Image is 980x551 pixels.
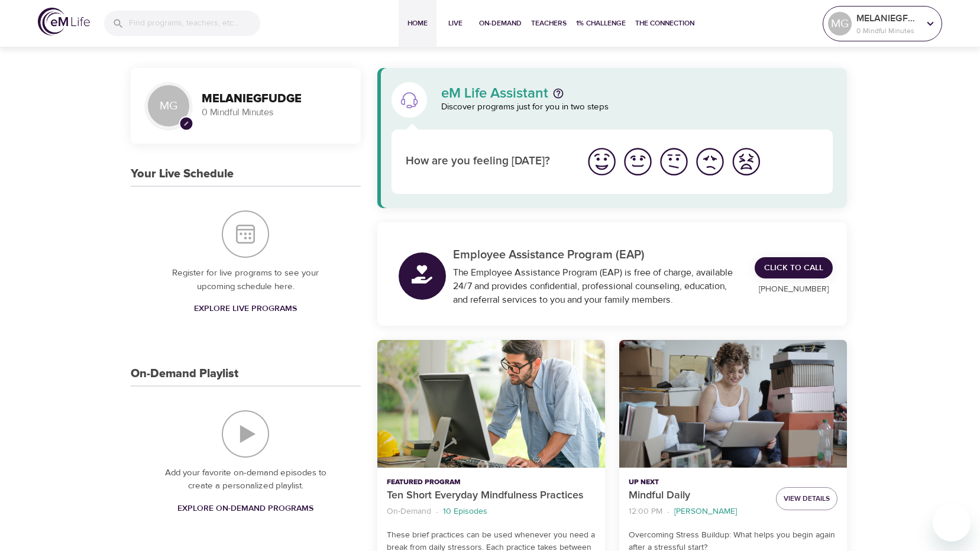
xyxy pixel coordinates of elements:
button: I'm feeling worst [728,144,764,180]
h3: On-Demand Playlist [131,367,238,381]
p: 0 Mindful Minutes [856,25,919,36]
h3: MELANIEGFUDGE [202,92,347,106]
span: Live [441,17,470,30]
a: Explore Live Programs [189,298,302,320]
button: Ten Short Everyday Mindfulness Practices [377,340,605,468]
p: Featured Program [387,477,596,488]
p: Employee Assistance Program (EAP) [453,246,741,264]
img: worst [730,145,762,178]
img: bad [694,145,726,178]
li: · [436,504,438,520]
span: Explore Live Programs [194,302,297,316]
a: Click to Call [755,257,833,279]
img: eM Life Assistant [400,90,419,109]
span: On-Demand [479,17,522,30]
img: ok [658,145,690,178]
p: eM Life Assistant [441,86,548,101]
p: MELANIEGFUDGE [856,11,919,25]
span: The Connection [635,17,694,30]
span: Click to Call [764,261,823,275]
p: [PERSON_NAME] [674,505,737,518]
button: I'm feeling bad [692,144,728,180]
img: great [586,145,618,178]
button: I'm feeling great [584,144,620,180]
iframe: Button to launch messaging window [933,504,971,542]
h3: Your Live Schedule [131,167,234,181]
img: good [622,145,654,178]
div: MG [828,12,852,35]
p: Register for live programs to see your upcoming schedule here. [154,267,337,293]
p: 10 Episodes [443,505,487,518]
span: Home [403,17,432,30]
img: Your Live Schedule [222,210,269,258]
input: Find programs, teachers, etc... [129,11,260,36]
p: 0 Mindful Minutes [202,106,347,119]
img: logo [38,8,90,35]
p: Up Next [629,477,766,488]
button: View Details [776,487,837,510]
li: · [667,504,669,520]
span: View Details [784,492,830,505]
p: How are you feeling [DATE]? [406,153,570,170]
div: MG [145,82,192,129]
p: 12:00 PM [629,505,662,518]
p: [PHONE_NUMBER] [755,283,833,296]
p: Add your favorite on-demand episodes to create a personalized playlist. [154,466,337,493]
p: Discover programs just for you in two steps [441,101,833,114]
nav: breadcrumb [629,504,766,520]
p: On-Demand [387,505,431,518]
p: Mindful Daily [629,488,766,504]
nav: breadcrumb [387,504,596,520]
button: I'm feeling ok [656,144,692,180]
p: Ten Short Everyday Mindfulness Practices [387,488,596,504]
span: 1% Challenge [576,17,626,30]
a: Explore On-Demand Programs [173,498,318,520]
button: Mindful Daily [619,340,847,468]
button: I'm feeling good [620,144,656,180]
div: The Employee Assistance Program (EAP) is free of charge, available 24/7 and provides confidential... [453,266,741,307]
span: Teachers [531,17,567,30]
span: Explore On-Demand Programs [177,501,313,516]
img: On-Demand Playlist [222,410,269,458]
